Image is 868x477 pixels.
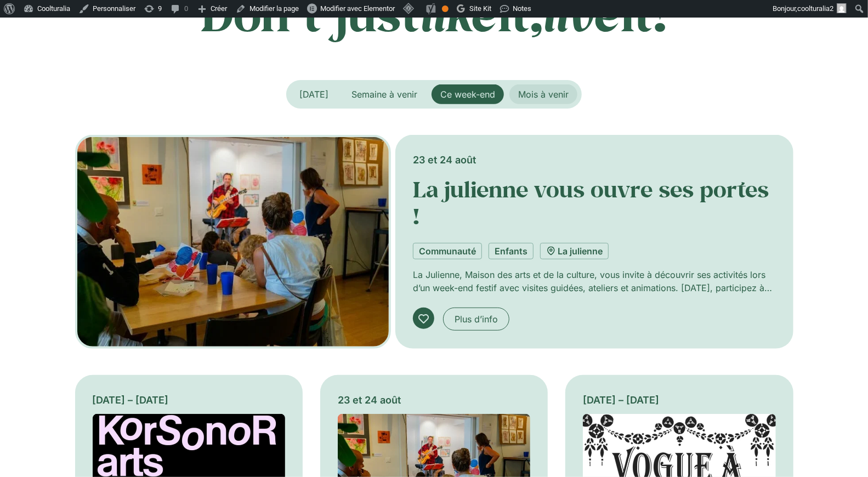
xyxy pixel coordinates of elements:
[413,268,775,294] p: La Julienne, Maison des arts et de la culture, vous invite à découvrir ses activités lors d’un we...
[338,393,530,407] div: 23 et 24 août
[320,4,395,13] span: Modifier avec Elementor
[540,243,609,259] a: La julienne
[413,243,482,259] a: Communauté
[299,89,328,100] span: [DATE]
[797,4,833,13] span: coolturalia2
[443,308,509,331] a: Plus d’info
[351,89,417,100] span: Semaine à venir
[469,4,491,13] span: Site Kit
[413,175,769,230] a: La julienne vous ouvre ses portes !
[583,393,775,407] div: [DATE] – [DATE]
[518,89,569,100] span: Mois à venir
[413,152,775,167] div: 23 et 24 août
[489,243,534,259] a: Enfants
[440,89,495,100] span: Ce week-end
[455,313,498,326] span: Plus d’info
[442,5,449,12] div: OK
[93,393,285,407] div: [DATE] – [DATE]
